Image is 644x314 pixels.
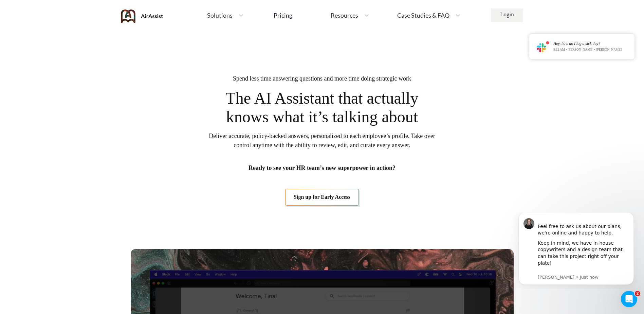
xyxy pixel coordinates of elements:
span: Deliver accurate, policy-backed answers, personalized to each employee’s profile. Take over contr... [208,132,436,150]
a: Login [491,8,523,22]
img: notification [537,41,549,52]
div: Pricing [274,12,292,18]
iframe: Intercom notifications message [508,213,644,289]
a: Pricing [274,9,292,21]
span: Case Studies & FAQ [397,12,449,18]
span: 2 [635,291,640,296]
span: Ready to see your HR team’s new superpower in action? [249,163,395,173]
img: AirAssist [121,10,163,23]
p: Message from Holly, sent Just now [30,62,121,68]
span: Resources [331,12,358,18]
div: Message content [30,4,121,60]
span: Solutions [207,12,233,18]
div: Feel free to ask us about our plans, we're online and happy to help. [30,4,121,24]
a: Sign up for Early Access [285,189,359,205]
div: Hey, how do I log a sick day? [553,41,622,46]
span: Spend less time answering questions and more time doing strategic work [233,74,411,83]
iframe: Intercom live chat [621,291,637,307]
div: Keep in mind, we have in-house copywriters and a design team that can take this project right off... [30,27,121,60]
span: The AI Assistant that actually knows what it’s talking about [217,89,427,126]
img: Profile image for Holly [15,5,26,16]
p: 9:12 AM • [PERSON_NAME] • [PERSON_NAME] [553,48,622,52]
